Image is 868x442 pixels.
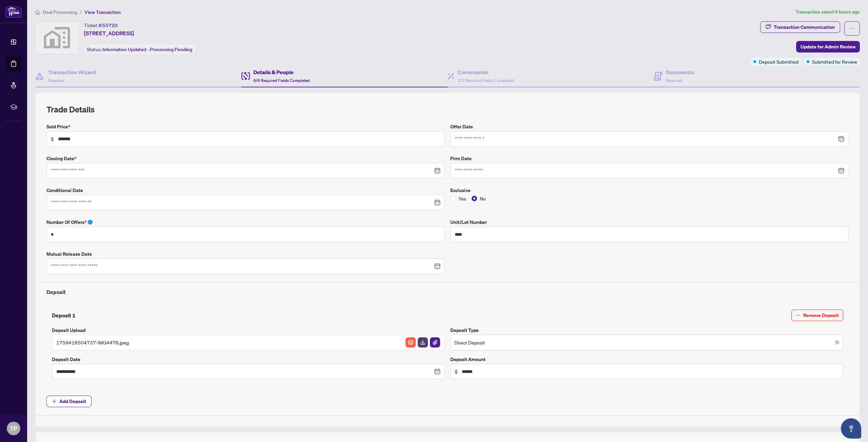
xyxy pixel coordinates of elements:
h4: Transaction Wizard [48,68,96,76]
span: home [35,10,40,15]
img: File Download [418,337,428,348]
article: Transaction saved 4 hours ago [795,8,860,16]
img: File Archive [406,337,416,348]
span: minus [796,313,801,318]
button: Remove Deposit [791,310,843,321]
button: File Attachement [430,337,440,348]
label: Offer Date [450,123,849,130]
span: Add Deposit [59,396,86,407]
div: Ticket #: [84,21,118,29]
span: Update for Admin Review [801,41,855,52]
span: ellipsis [850,26,854,31]
label: Number of offers [46,218,445,226]
label: Deposit Date [52,356,445,363]
label: Exclusive [450,187,849,194]
span: Yes [456,195,469,202]
span: info-circle [88,220,93,225]
span: 2/2 Required Fields Completed [458,78,514,83]
div: Status: [84,45,195,54]
span: $ [455,368,458,375]
span: plus [52,399,57,404]
span: No [477,195,489,202]
button: Update for Admin Review [796,41,860,52]
h4: Deposit 1 [52,311,76,319]
h4: Details & People [253,68,310,76]
span: 1759418504737-IMG4478.jpegFile ArchiveFile DownloadFile Attachement [52,335,445,350]
label: Conditional Date [46,187,445,194]
label: Firm Date [450,155,849,162]
span: Deal Processing [43,9,77,15]
label: Unit/Lot Number [450,218,849,226]
label: Mutual Release Date [46,250,445,258]
span: close-circle [835,340,839,344]
button: Transaction Communication [760,21,840,33]
h4: Deposit [46,288,849,296]
span: Submitted for Review [812,58,857,65]
li: / [80,8,82,16]
img: File Attachement [430,337,440,348]
span: Information Updated - Processing Pending [102,46,192,52]
button: File Download [417,337,428,348]
span: [STREET_ADDRESS] [84,29,134,37]
button: Open asap [841,418,861,439]
label: Deposit Amount [450,356,843,363]
span: Required [666,78,682,83]
span: Direct Deposit [454,336,839,349]
img: logo [5,5,22,18]
span: Deposit Submitted [759,58,798,65]
span: View Transaction [84,9,121,15]
div: Transaction Communication [774,22,835,33]
span: 4/4 Required Fields Completed [253,78,310,83]
label: Closing Date [46,155,445,162]
span: 55720 [102,22,118,28]
span: $ [51,135,54,143]
img: svg%3e [36,22,78,54]
button: File Archive [405,337,416,348]
span: 1759418504737-IMG4478.jpeg [56,339,129,346]
h2: Trade Details [46,104,849,115]
h4: Commission [458,68,514,76]
span: TP [10,424,17,433]
button: Add Deposit [46,396,92,407]
span: Required [48,78,64,83]
h4: Documents [666,68,694,76]
span: Remove Deposit [803,310,839,321]
label: Deposit Upload [52,327,445,334]
label: Deposit Type [450,327,843,334]
label: Sold Price [46,123,445,130]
